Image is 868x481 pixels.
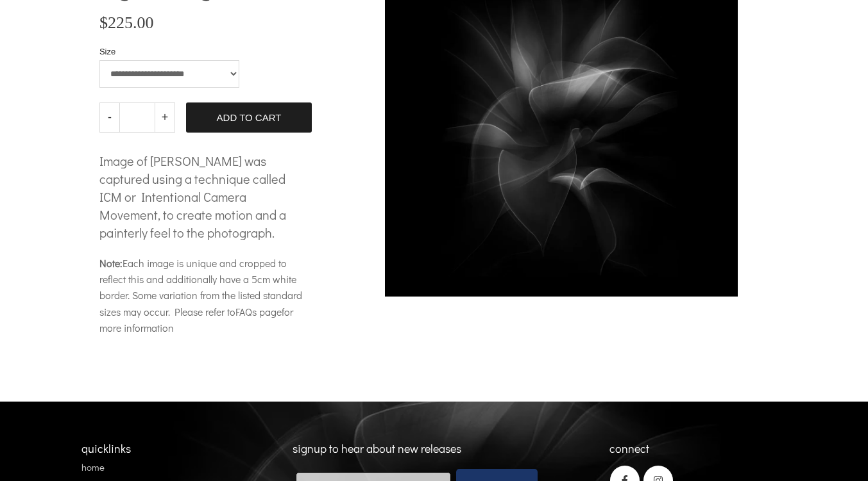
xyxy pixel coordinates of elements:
[99,305,293,334] span: for more information
[235,305,282,318] span: FAQs page
[81,461,105,473] a: home
[81,441,131,456] span: quicklinks
[235,304,282,319] a: FAQs page
[99,102,120,133] a: -
[609,441,649,456] span: connect
[99,256,123,270] span: Note:
[293,441,461,456] span: signup to hear about new releases
[99,256,302,318] span: Each image is unique and cropped to reflect this and additionally have a 5cm white border. Some v...
[186,102,312,133] a: Add To Cart
[99,152,286,241] span: Image of [PERSON_NAME] was captured using a technique called ICM or Intentional Camera Movement, ...
[99,15,154,31] span: $225.00
[99,47,256,56] label: Size
[155,102,175,133] a: +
